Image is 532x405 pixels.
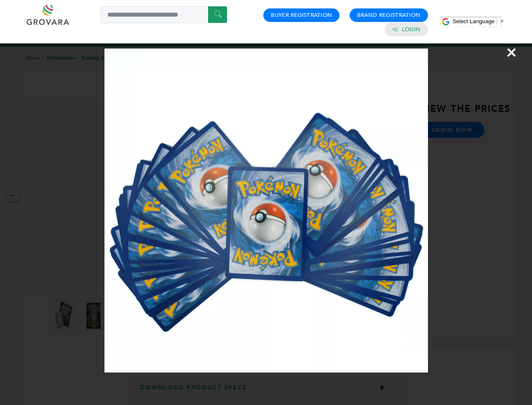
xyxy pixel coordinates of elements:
[271,11,332,19] a: Buyer Registration
[499,18,505,24] span: ▼
[101,6,227,23] input: Search a product or brand...
[506,40,517,64] span: ×
[104,49,428,373] img: Image Preview
[452,18,495,24] span: Select Language
[357,11,420,19] a: Brand Registration
[402,26,420,33] a: Login
[452,18,505,24] a: Select Language​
